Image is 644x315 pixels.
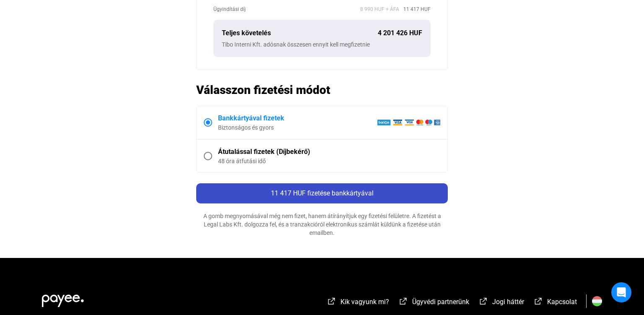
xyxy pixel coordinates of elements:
a: external-link-whiteJogi háttér [478,299,524,307]
div: Biztonságos és gyors [218,123,377,132]
img: external-link-white [533,297,543,305]
img: external-link-white [478,297,488,305]
span: 8 990 HUF + ÁFA [360,5,399,13]
h2: Válasszon fizetési módot [196,83,448,97]
div: 4 201 426 HUF [378,28,422,38]
div: Teljes követelés [222,28,378,38]
a: external-link-whiteKik vagyunk mi? [327,299,389,307]
span: Kapcsolat [547,298,577,306]
div: Open Intercom Messenger [611,282,631,302]
span: 11 417 HUF fizetése bankkártyával [271,189,374,197]
img: white-payee-white-dot.svg [42,290,84,307]
span: Ügyvédi partnerünk [412,298,469,306]
span: Jogi háttér [492,298,524,306]
a: external-link-whiteKapcsolat [533,299,577,307]
div: Bankkártyával fizetek [218,113,377,123]
img: barion [377,119,440,126]
button: 11 417 HUF fizetése bankkártyával [196,183,448,203]
div: Ügyindítási díj [213,5,360,13]
img: HU.svg [592,296,602,306]
img: external-link-white [398,297,408,305]
a: external-link-whiteÜgyvédi partnerünk [398,299,469,307]
span: Kik vagyunk mi? [340,298,389,306]
span: 11 417 HUF [399,5,431,13]
div: A gomb megnyomásával még nem fizet, hanem átírányítjuk egy fizetési felületre. A fizetést a Legal... [196,212,448,237]
div: Átutalással fizetek (Díjbekérő) [218,147,440,157]
div: Tibo Interni Kft. adósnak összesen ennyit kell megfizetnie [222,40,422,49]
img: external-link-white [327,297,337,305]
div: 48 óra átfutási idő [218,157,440,165]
